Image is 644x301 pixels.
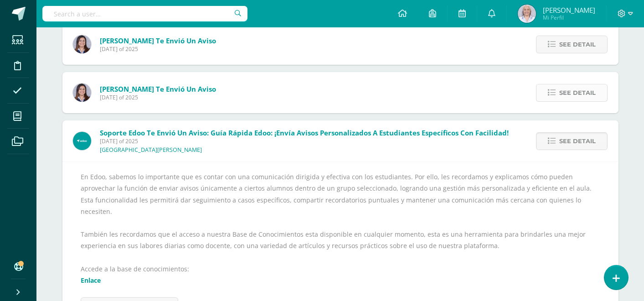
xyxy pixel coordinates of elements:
input: Search a user… [42,6,247,21]
img: 2f04c8f01dfdf3e3e81210ac7f74695c.png [73,83,91,102]
img: 2f04c8f01dfdf3e3e81210ac7f74695c.png [73,35,91,53]
span: [PERSON_NAME] te envió un aviso [100,84,216,93]
span: [DATE] of 2025 [100,45,216,53]
p: [GEOGRAPHIC_DATA][PERSON_NAME] [100,146,202,154]
span: Mi Perfil [543,14,595,21]
span: [DATE] of 2025 [100,93,216,101]
span: See detail [559,84,596,101]
a: Enlace [81,276,101,285]
span: See detail [559,133,596,150]
span: [PERSON_NAME] te envió un aviso [100,36,216,45]
span: See detail [559,36,596,53]
span: [DATE] of 2025 [100,137,509,145]
img: 12277ecdfbdc96d808d4cf42e204b2dc.png [73,132,91,150]
span: [PERSON_NAME] [543,5,595,15]
span: Soporte Edoo te envió un aviso: Guía Rápida Edoo: ¡Envía Avisos Personalizados a Estudiantes Espe... [100,128,509,137]
img: 97acd9fb5958ae2d2af5ec0280c1aec2.png [518,5,536,23]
